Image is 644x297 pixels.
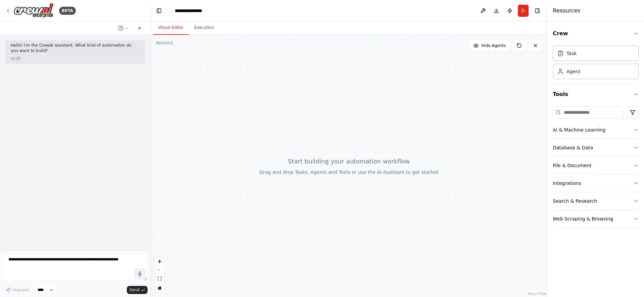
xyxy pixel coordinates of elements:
button: Improve [3,286,32,294]
button: Send [127,286,148,294]
button: Visual Editor [153,21,189,35]
button: Hide right sidebar [533,6,542,15]
button: AI & Machine Learning [553,121,639,139]
h4: Resources [553,7,580,15]
button: Crew [553,24,639,43]
button: Hide left sidebar [154,6,164,15]
div: 12:20 [11,56,140,61]
span: Send [129,287,140,293]
span: Hide Agents [481,43,506,48]
nav: breadcrumb [175,7,202,14]
button: fit view [155,275,164,283]
div: Integrations [553,180,581,187]
div: Database & Data [553,144,593,151]
div: Search & Research [553,198,597,204]
button: zoom in [155,257,164,266]
div: Version 1 [156,40,173,46]
div: AI & Machine Learning [553,127,605,133]
button: Web Scraping & Browsing [553,210,639,228]
div: Task [567,50,577,57]
button: Tools [553,85,639,104]
button: toggle interactivity [155,283,164,292]
button: Integrations [553,175,639,192]
button: Switch to previous chat [115,24,131,32]
button: Click to speak your automation idea [135,269,145,279]
button: File & Document [553,157,639,174]
a: React Flow attribution [528,292,546,296]
button: Execution [189,21,219,35]
button: Database & Data [553,139,639,156]
div: Web Scraping & Browsing [553,215,613,222]
div: File & Document [553,162,592,169]
span: Improve [12,287,29,293]
img: Logo [13,3,54,18]
button: Search & Research [553,192,639,210]
div: React Flow controls [155,257,164,292]
button: Hide Agents [469,40,510,51]
button: Start a new chat [134,24,145,32]
div: BETA [59,7,76,15]
div: Tools [553,104,639,233]
div: Crew [553,43,639,85]
p: Hello! I'm the CrewAI assistant. What kind of automation do you want to build? [11,43,140,53]
div: Agent [567,68,580,75]
button: zoom out [155,266,164,275]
